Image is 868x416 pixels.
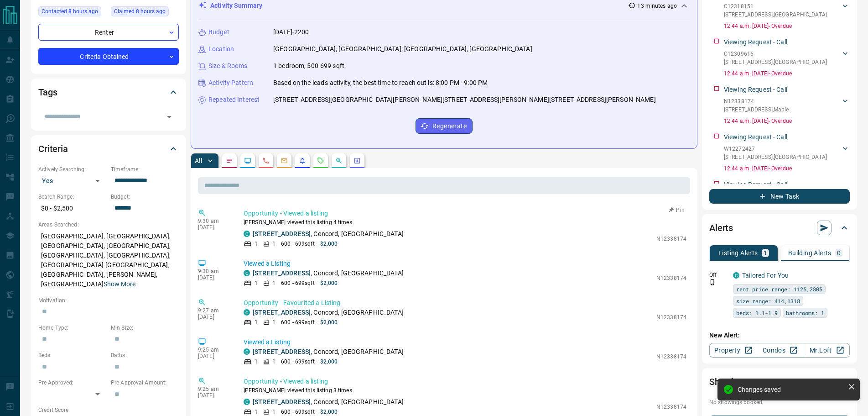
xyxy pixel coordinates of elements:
[38,379,106,387] p: Pre-Approved:
[272,358,275,366] p: 1
[38,24,179,41] div: Renter
[253,347,404,357] p: , Concord, [GEOGRAPHIC_DATA]
[803,343,850,358] a: Mr.Loft
[281,240,314,248] p: 600 - 699 sqft
[253,308,404,317] p: , Concord, [GEOGRAPHIC_DATA]
[724,58,827,66] p: [STREET_ADDRESS] , [GEOGRAPHIC_DATA]
[724,145,827,153] p: W12272427
[38,324,106,332] p: Home Type:
[656,235,686,243] p: N12338174
[281,408,314,416] p: 600 - 699 sqft
[656,274,686,282] p: N12338174
[724,50,827,58] p: C12309616
[709,343,756,358] a: Property
[244,309,250,316] div: condos.ca
[244,298,686,308] p: Opportunity - Favourited a Listing
[244,231,250,237] div: condos.ca
[42,7,98,16] span: Contacted 8 hours ago
[104,279,135,289] button: Show More
[111,165,179,174] p: Timeframe:
[724,37,787,47] p: Viewing Request - Call
[38,296,179,305] p: Motivation:
[198,218,230,224] p: 9:30 am
[724,153,827,161] p: [STREET_ADDRESS] , [GEOGRAPHIC_DATA]
[244,270,250,276] div: condos.ca
[198,274,230,281] p: [DATE]
[244,259,686,269] p: Viewed a Listing
[255,408,258,416] p: 1
[38,138,179,160] div: Criteria
[38,406,179,414] p: Credit Score:
[736,308,778,317] span: beds: 1.1-1.9
[724,95,850,116] div: N12338174[STREET_ADDRESS],Maple
[255,358,258,366] p: 1
[272,318,275,326] p: 1
[244,377,686,386] p: Opportunity - Viewed a listing
[724,2,827,11] p: C12318151
[208,27,229,37] p: Budget
[335,157,343,164] svg: Opportunities
[709,217,850,239] div: Alerts
[210,1,262,11] p: Activity Summary
[111,324,179,332] p: Min Size:
[281,358,314,366] p: 600 - 699 sqft
[416,118,473,134] button: Regenerate
[786,308,824,317] span: bathrooms: 1
[253,348,311,355] a: [STREET_ADDRESS]
[272,279,275,287] p: 1
[198,314,230,320] p: [DATE]
[317,157,324,164] svg: Requests
[273,61,344,71] p: 1 bedroom, 500-699 sqft
[637,2,677,10] p: 13 minutes ago
[709,221,733,235] h2: Alerts
[262,157,270,164] svg: Calls
[724,85,787,95] p: Viewing Request - Call
[208,61,248,71] p: Size & Rooms
[724,117,850,125] p: 12:44 a.m. [DATE] - Overdue
[244,386,686,395] p: [PERSON_NAME] viewed this listing 3 times
[244,337,686,347] p: Viewed a Listing
[756,343,803,358] a: Condos
[208,78,253,88] p: Activity Pattern
[724,0,850,21] div: C12318151[STREET_ADDRESS],[GEOGRAPHIC_DATA]
[253,397,404,407] p: , Concord, [GEOGRAPHIC_DATA]
[320,358,338,366] p: $2,000
[198,347,230,353] p: 9:25 am
[709,271,728,279] p: Off
[724,105,789,114] p: [STREET_ADDRESS] , Maple
[198,268,230,274] p: 9:30 am
[709,371,850,393] div: Showings
[837,250,841,256] p: 0
[736,284,822,294] span: rent price range: 1125,2805
[656,403,686,411] p: N12338174
[709,374,748,389] h2: Showings
[38,229,179,292] p: [GEOGRAPHIC_DATA], [GEOGRAPHIC_DATA], [GEOGRAPHIC_DATA], [GEOGRAPHIC_DATA], [GEOGRAPHIC_DATA], [G...
[299,157,306,164] svg: Listing Alerts
[114,7,166,16] span: Claimed 8 hours ago
[253,269,311,277] a: [STREET_ADDRESS]
[320,408,338,416] p: $2,000
[281,279,314,287] p: 600 - 699 sqft
[163,111,176,123] button: Open
[253,229,404,239] p: , Concord, [GEOGRAPHIC_DATA]
[38,193,106,201] p: Search Range:
[788,250,832,256] p: Building Alerts
[272,240,275,248] p: 1
[738,386,844,393] div: Changes saved
[195,158,202,164] p: All
[272,408,275,416] p: 1
[724,69,850,78] p: 12:44 a.m. [DATE] - Overdue
[724,164,850,173] p: 12:44 a.m. [DATE] - Overdue
[656,353,686,361] p: N12338174
[724,97,789,105] p: N12338174
[198,386,230,392] p: 9:25 am
[198,392,230,399] p: [DATE]
[38,6,106,19] div: Tue Aug 12 2025
[38,142,68,156] h2: Criteria
[320,240,338,248] p: $2,000
[255,279,258,287] p: 1
[226,157,233,164] svg: Notes
[709,398,850,406] p: No showings booked
[38,48,179,65] div: Criteria Obtained
[281,157,288,164] svg: Emails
